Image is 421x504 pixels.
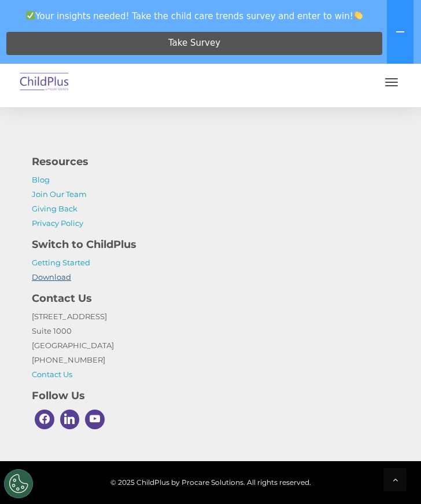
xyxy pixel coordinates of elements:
span: Your insights needed! Take the child care trends survey and enter to win! [5,5,385,27]
img: ✅ [26,11,35,20]
a: Download [32,272,71,282]
span: Last name [180,67,216,76]
span: Phone number [180,115,230,123]
h4: Resources [32,154,389,170]
h4: Contact Us [32,290,389,306]
a: Giving Back [32,204,77,213]
a: Linkedin [57,407,83,432]
button: Cookies Settings [4,469,33,498]
a: Youtube [82,407,108,432]
span: Take Survey [168,33,220,53]
a: Facebook [32,407,57,432]
img: 👏 [354,11,363,20]
a: Privacy Policy [32,218,83,228]
img: ChildPlus by Procare Solutions [17,69,72,96]
a: Join Our Team [32,189,87,199]
a: Contact Us [32,370,72,379]
p: [STREET_ADDRESS] Suite 1000 [GEOGRAPHIC_DATA] [PHONE_NUMBER] [32,309,389,382]
a: Blog [32,175,50,184]
span: © 2025 ChildPlus by Procare Solutions. All rights reserved. [12,475,409,490]
h4: Follow Us [32,388,389,404]
a: Getting Started [32,258,90,267]
h4: Switch to ChildPlus [32,236,389,253]
a: Take Survey [6,32,382,55]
